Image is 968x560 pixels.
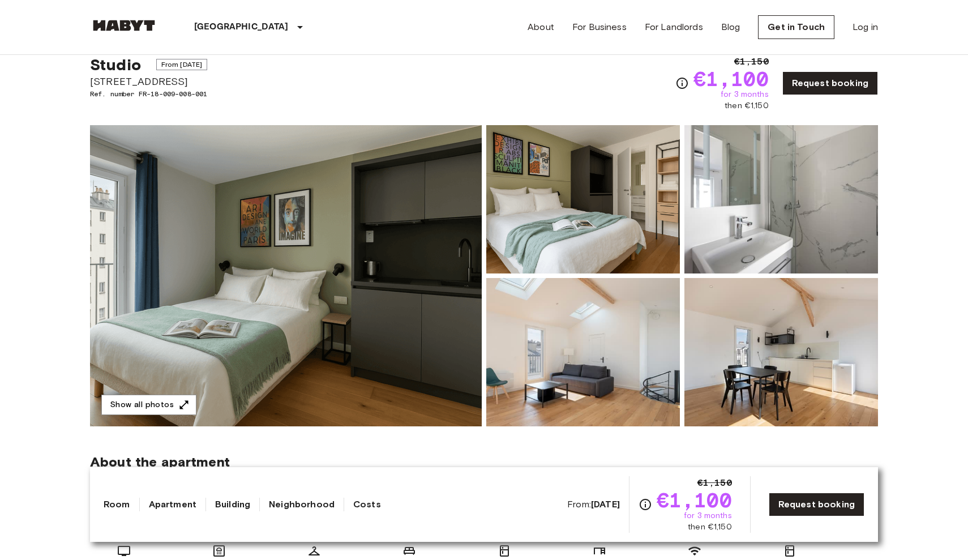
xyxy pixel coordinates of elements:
a: Building [215,498,250,511]
a: Request booking [782,71,878,95]
a: Blog [721,20,740,34]
b: [DATE] [591,499,620,510]
span: €1,150 [697,476,732,490]
span: €1,100 [693,69,769,89]
img: Habyt [90,20,158,31]
span: for 3 months [684,510,732,521]
a: Log in [853,20,878,34]
a: About [528,20,554,34]
span: [STREET_ADDRESS] [90,74,207,89]
p: [GEOGRAPHIC_DATA] [194,20,289,34]
span: then €1,150 [725,100,769,112]
a: Costs [353,498,381,511]
a: Get in Touch [758,15,834,39]
a: Request booking [769,493,864,516]
span: From: [567,498,620,511]
a: Neighborhood [269,498,335,511]
span: Ref. number FR-18-009-008-001 [90,89,207,99]
img: Marketing picture of unit FR-18-009-008-001 [90,125,482,426]
img: Picture of unit FR-18-009-008-001 [486,125,680,273]
a: For Business [572,20,627,34]
button: Show all photos [101,395,196,416]
span: for 3 months [721,89,769,100]
span: €1,100 [657,490,732,510]
img: Picture of unit FR-18-009-008-001 [684,278,878,426]
span: €1,150 [734,55,769,69]
svg: Check cost overview for full price breakdown. Please note that discounts apply to new joiners onl... [639,498,652,511]
span: From [DATE] [156,59,208,70]
a: Room [104,498,130,511]
svg: Check cost overview for full price breakdown. Please note that discounts apply to new joiners onl... [675,76,689,90]
span: then €1,150 [688,521,732,533]
span: About the apartment [90,454,230,471]
span: Studio [90,55,141,74]
img: Picture of unit FR-18-009-008-001 [486,278,680,426]
a: For Landlords [645,20,703,34]
img: Picture of unit FR-18-009-008-001 [684,125,878,273]
a: Apartment [149,498,196,511]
